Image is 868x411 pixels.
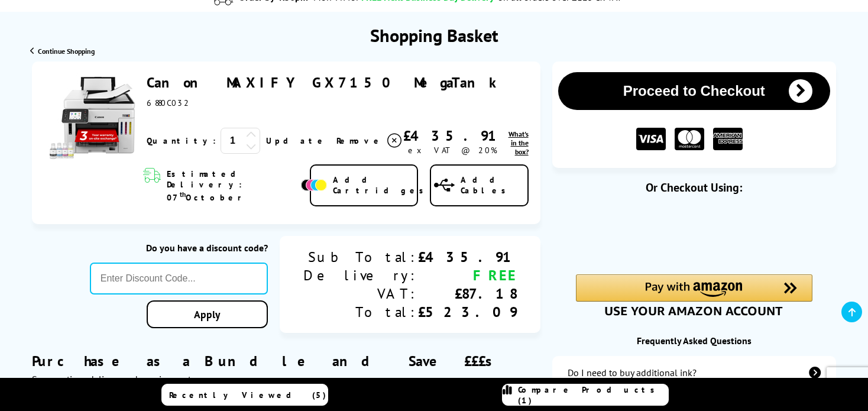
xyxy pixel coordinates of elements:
iframe: PayPal [576,214,812,254]
div: £87.18 [418,284,517,303]
div: Amazon Pay - Use your Amazon account [576,274,812,316]
span: Add Cartridges [333,174,430,196]
img: MASTER CARD [675,128,704,151]
a: Apply [147,300,267,328]
span: Quantity: [147,135,216,146]
div: Do you have a discount code? [90,242,268,254]
a: lnk_inthebox [502,130,529,156]
div: Delivery: [303,266,418,284]
h1: Shopping Basket [370,24,498,47]
sup: th [180,190,186,199]
span: Compare Products (1) [518,384,668,406]
div: Purchase as a Bundle and Save £££s [32,334,540,385]
div: Sub Total: [303,248,418,266]
div: Total: [303,303,418,321]
div: Frequently Asked Questions [552,335,836,347]
span: Add Cables [461,174,527,196]
span: Continue Shopping [38,47,95,56]
span: Estimated Delivery: 07 October [167,169,298,203]
span: 6880C032 [147,98,190,108]
span: ex VAT @ 20% [408,145,497,156]
div: £435.91 [403,127,502,145]
div: FREE [418,266,517,284]
img: Add Cartridges [301,179,327,191]
img: Canon MAXIFY GX7150 MegaTank [48,73,137,162]
img: VISA [636,128,666,151]
a: additional-ink [552,356,836,389]
span: What's in the box? [509,130,529,156]
a: Recently Viewed (5) [161,384,328,406]
span: Remove [336,135,383,146]
div: £523.09 [418,303,517,321]
div: Or Checkout Using: [552,180,836,195]
a: Continue Shopping [30,47,95,56]
div: Save on time, delivery and running costs [32,373,540,385]
a: Canon MAXIFY GX7150 MegaTank [147,73,504,92]
img: American Express [713,128,743,151]
span: Recently Viewed (5) [169,390,326,400]
a: Compare Products (1) [502,384,669,406]
input: Enter Discount Code... [90,263,268,295]
a: Delete item from your basket [336,132,403,150]
a: Update [266,135,327,146]
div: £435.91 [418,248,517,266]
div: Do I need to buy additional ink? [568,367,697,378]
button: Proceed to Checkout [558,72,830,110]
div: VAT: [303,284,418,303]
